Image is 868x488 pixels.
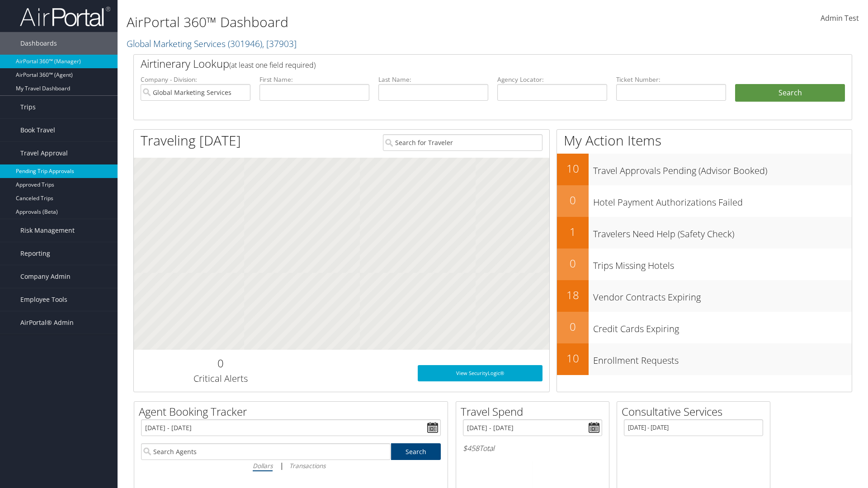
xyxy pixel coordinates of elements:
[141,372,300,385] h3: Critical Alerts
[20,142,68,164] span: Travel Approval
[391,443,441,460] a: Search
[616,75,726,84] label: Ticket Number:
[141,460,441,471] div: |
[259,75,369,84] label: First Name:
[593,286,852,304] h3: Vendor Contracts Expiring
[228,38,262,50] span: ( 301946 )
[253,461,273,470] i: Dollars
[557,280,852,312] a: 18Vendor Contracts Expiring
[141,75,250,84] label: Company - Division:
[461,404,609,419] h2: Travel Spend
[557,217,852,249] a: 1Travelers Need Help (Safety Check)
[141,356,300,371] h2: 0
[229,60,316,70] span: (at least one field required)
[127,13,615,32] h1: AirPortal 360™ Dashboard
[557,287,589,303] h2: 18
[557,312,852,343] a: 0Credit Cards Expiring
[418,365,542,381] a: View SecurityLogic®
[593,160,852,177] h3: Travel Approvals Pending (Advisor Booked)
[735,84,845,102] button: Search
[557,161,589,176] h2: 10
[141,131,241,150] h1: Traveling [DATE]
[557,343,852,375] a: 10Enrollment Requests
[20,96,36,118] span: Trips
[20,32,57,55] span: Dashboards
[821,5,859,33] a: Admin Test
[20,219,75,242] span: Risk Management
[557,256,589,271] h2: 0
[463,443,602,453] h6: Total
[262,38,297,50] span: , [ 37903 ]
[141,56,785,71] h2: Airtinerary Lookup
[141,443,391,460] input: Search Agents
[20,6,110,27] img: airportal-logo.png
[593,350,852,367] h3: Enrollment Requests
[378,75,488,84] label: Last Name:
[20,288,67,311] span: Employee Tools
[593,255,852,272] h3: Trips Missing Hotels
[383,134,542,151] input: Search for Traveler
[497,75,607,84] label: Agency Locator:
[593,192,852,209] h3: Hotel Payment Authorizations Failed
[20,242,50,265] span: Reporting
[557,131,852,150] h1: My Action Items
[127,38,297,50] a: Global Marketing Services
[20,311,74,334] span: AirPortal® Admin
[557,154,852,185] a: 10Travel Approvals Pending (Advisor Booked)
[463,443,479,453] span: $458
[557,192,589,208] h2: 0
[20,119,55,141] span: Book Travel
[139,404,448,419] h2: Agent Booking Tracker
[20,265,71,288] span: Company Admin
[557,319,589,334] h2: 0
[821,13,859,23] span: Admin Test
[289,461,325,470] i: Transactions
[593,223,852,240] h3: Travelers Need Help (Safety Check)
[593,318,852,335] h3: Credit Cards Expiring
[557,249,852,280] a: 0Trips Missing Hotels
[557,224,589,239] h2: 1
[557,351,589,366] h2: 10
[557,185,852,217] a: 0Hotel Payment Authorizations Failed
[622,404,770,419] h2: Consultative Services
